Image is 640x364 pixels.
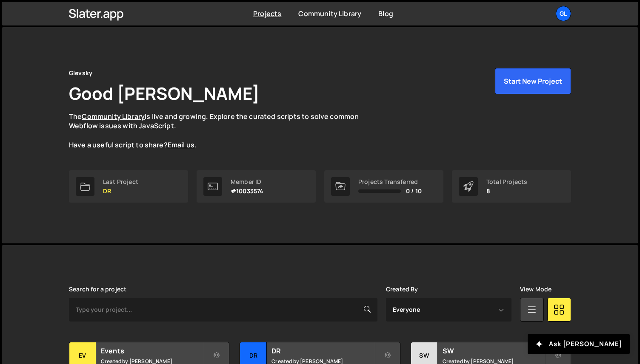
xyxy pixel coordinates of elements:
p: #10033574 [231,188,263,195]
a: Gl [556,6,571,21]
a: Community Library [298,9,361,18]
a: Projects [253,9,281,18]
h1: Good [PERSON_NAME] [69,82,260,105]
div: Glevsky [69,68,92,78]
button: Ask [PERSON_NAME] [528,334,630,354]
input: Type your project... [69,298,377,322]
p: The is live and growing. Explore the curated scripts to solve common Webflow issues with JavaScri... [69,112,375,150]
div: Total Projects [486,178,527,185]
a: Email us [168,140,194,150]
h2: DR [271,346,374,356]
span: 0 / 10 [406,188,422,195]
button: Start New Project [495,68,571,94]
h2: SW [443,346,545,356]
div: Member ID [231,178,263,185]
label: Created By [386,286,418,293]
p: DR [103,188,138,195]
div: Last Project [103,178,138,185]
h2: Events [101,346,203,356]
label: Search for a project [69,286,126,293]
a: Blog [378,9,393,18]
a: Last Project DR [69,170,188,203]
a: Community Library [82,112,145,121]
div: Projects Transferred [358,178,422,185]
p: 8 [486,188,527,195]
label: View Mode [520,286,551,293]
